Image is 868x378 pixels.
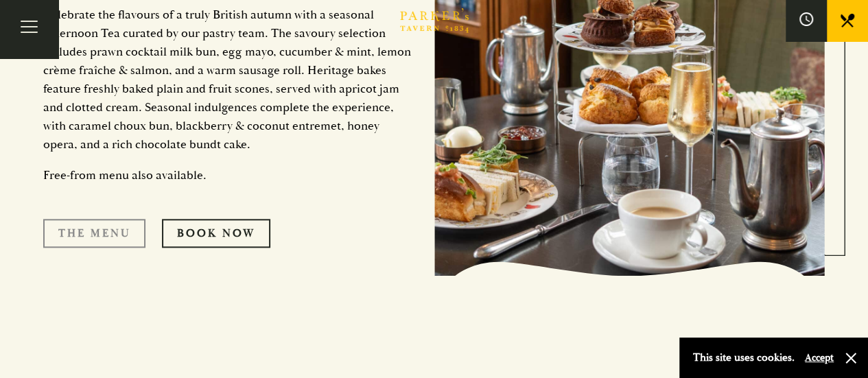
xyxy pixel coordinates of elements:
[43,166,414,185] p: Free-from menu also available.
[805,351,834,364] button: Accept
[693,348,795,368] p: This site uses cookies.
[43,219,145,248] a: The Menu
[43,5,414,154] p: Celebrate the flavours of a truly British autumn with a seasonal Afternoon Tea curated by our pas...
[162,219,270,248] a: Book Now
[844,351,858,365] button: Close and accept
